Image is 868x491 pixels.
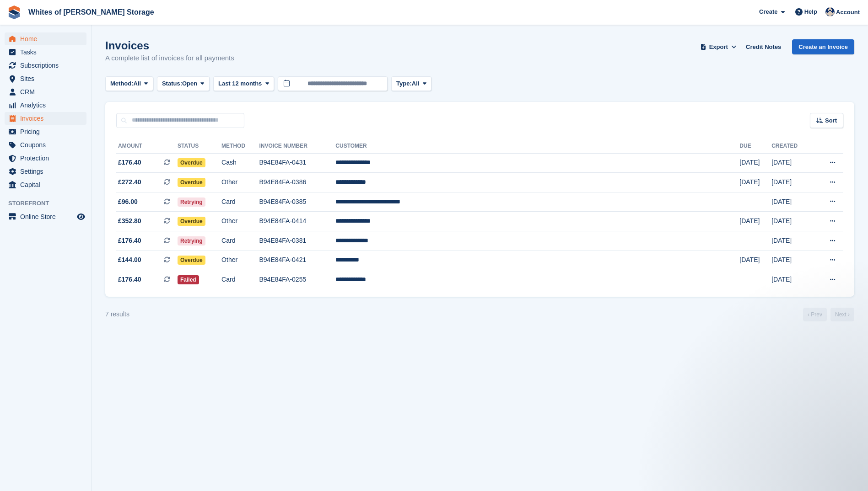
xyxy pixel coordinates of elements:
button: Export [698,39,739,54]
a: Previous [803,308,827,321]
th: Due [739,139,771,154]
td: B94E84FA-0386 [259,173,335,192]
th: Amount [116,139,178,154]
span: Sort [825,116,837,125]
span: £272.40 [118,177,141,187]
a: menu [5,72,86,85]
span: Coupons [20,139,75,151]
td: Other [221,212,259,231]
th: Status [178,139,221,154]
a: menu [5,99,86,112]
span: £144.00 [118,255,141,265]
span: Help [804,7,817,16]
nav: Page [801,308,856,321]
span: Pricing [20,125,75,138]
span: Subscriptions [20,59,75,72]
td: [DATE] [739,153,771,173]
span: Overdue [178,217,205,226]
th: Method [221,139,259,154]
td: B94E84FA-0421 [259,251,335,270]
span: Settings [20,165,75,178]
span: Analytics [20,99,75,112]
span: Method: [110,79,134,88]
span: Tasks [20,46,75,59]
span: Create [759,7,777,16]
td: B94E84FA-0255 [259,270,335,289]
a: menu [5,85,86,98]
span: Invoices [20,112,75,125]
td: B94E84FA-0431 [259,153,335,173]
span: Storefront [8,199,91,208]
td: [DATE] [771,212,813,231]
td: Other [221,173,259,192]
td: [DATE] [771,153,813,173]
td: [DATE] [771,231,813,251]
span: Protection [20,152,75,165]
span: £176.40 [118,275,141,284]
td: Card [221,231,259,251]
span: Overdue [178,256,205,265]
a: Next [830,308,854,321]
span: Last 12 months [218,79,262,88]
a: menu [5,139,86,151]
span: Open [182,79,197,88]
span: Overdue [178,158,205,167]
span: Export [709,43,728,52]
span: Sites [20,72,75,85]
span: Status: [162,79,182,88]
span: £176.40 [118,158,141,167]
td: Cash [221,153,259,173]
a: Preview store [75,211,86,222]
a: menu [5,59,86,72]
span: Retrying [178,197,205,207]
span: Account [836,8,860,17]
img: Wendy [825,7,835,16]
a: menu [5,210,86,223]
td: Card [221,192,259,212]
div: 7 results [105,310,129,319]
td: [DATE] [771,173,813,192]
span: CRM [20,85,75,98]
span: Online Store [20,210,75,223]
button: Status: Open [157,76,210,91]
button: Last 12 months [213,76,274,91]
td: Card [221,270,259,289]
span: Home [20,32,75,45]
td: B94E84FA-0414 [259,212,335,231]
td: [DATE] [771,270,813,289]
td: B94E84FA-0385 [259,192,335,212]
a: menu [5,152,86,165]
a: Whites of [PERSON_NAME] Storage [25,5,158,20]
td: [DATE] [771,192,813,212]
a: Credit Notes [742,39,785,54]
a: Create an Invoice [792,39,854,54]
span: All [412,79,420,88]
th: Created [771,139,813,154]
button: Method: All [105,76,153,91]
span: Failed [178,275,199,284]
a: menu [5,46,86,59]
a: menu [5,165,86,178]
td: B94E84FA-0381 [259,231,335,251]
span: £176.40 [118,236,141,245]
span: £352.80 [118,216,141,226]
a: menu [5,32,86,45]
th: Customer [335,139,739,154]
span: £96.00 [118,197,138,207]
td: Other [221,251,259,270]
span: All [134,79,141,88]
td: [DATE] [771,251,813,270]
a: menu [5,125,86,138]
th: Invoice Number [259,139,335,154]
td: [DATE] [739,212,771,231]
span: Retrying [178,236,205,245]
a: menu [5,112,86,125]
td: [DATE] [739,173,771,192]
img: stora-icon-8386f47178a22dfd0bd8f6a31ec36ba5ce8667c1dd55bd0f319d3a0aa187defe.svg [7,5,21,19]
h1: Invoices [105,39,234,52]
td: [DATE] [739,251,771,270]
p: A complete list of invoices for all payments [105,53,234,64]
span: Overdue [178,178,205,187]
a: menu [5,178,86,191]
button: Type: All [391,76,431,91]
